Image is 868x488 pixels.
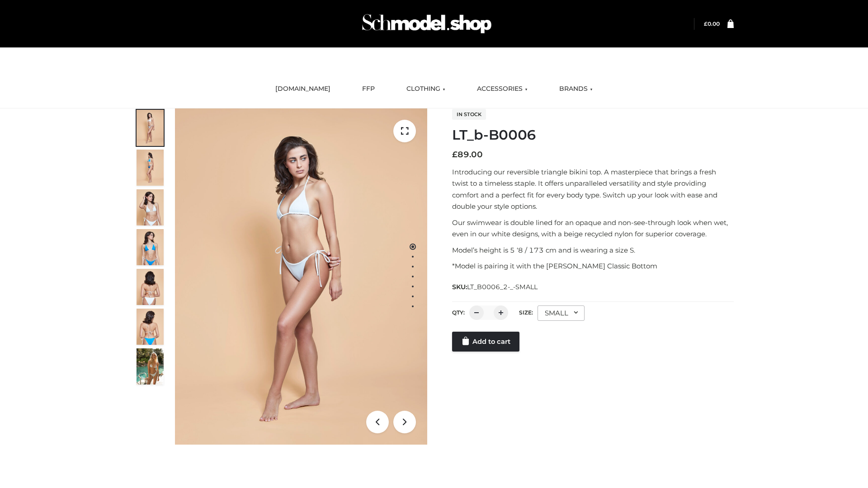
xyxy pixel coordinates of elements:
div: SMALL [538,305,585,321]
bdi: 0.00 [704,20,720,27]
img: ArielClassicBikiniTop_CloudNine_AzureSky_OW114ECO_8-scaled.jpg [137,309,164,345]
span: LT_B0006_2-_-SMALL [467,283,538,291]
img: Arieltop_CloudNine_AzureSky2.jpg [137,348,164,385]
span: SKU: [452,282,538,292]
h1: LT_b-B0006 [452,127,734,143]
img: ArielClassicBikiniTop_CloudNine_AzureSky_OW114ECO_3-scaled.jpg [137,189,164,225]
p: Model’s height is 5 ‘8 / 173 cm and is wearing a size S. [452,244,734,256]
a: [DOMAIN_NAME] [269,79,337,99]
label: QTY: [452,309,465,316]
img: Schmodel Admin 964 [359,6,495,42]
p: Our swimwear is double lined for an opaque and non-see-through look when wet, even in our white d... [452,217,734,240]
img: ArielClassicBikiniTop_CloudNine_AzureSky_OW114ECO_1 [175,108,427,445]
bdi: 89.00 [452,150,483,160]
a: ACCESSORIES [470,79,534,99]
span: £ [452,150,458,160]
img: ArielClassicBikiniTop_CloudNine_AzureSky_OW114ECO_7-scaled.jpg [137,269,164,305]
a: FFP [355,79,382,99]
img: ArielClassicBikiniTop_CloudNine_AzureSky_OW114ECO_4-scaled.jpg [137,229,164,265]
span: £ [704,20,708,27]
a: CLOTHING [400,79,452,99]
a: £0.00 [704,20,720,27]
p: Introducing our reversible triangle bikini top. A masterpiece that brings a fresh twist to a time... [452,166,734,212]
img: ArielClassicBikiniTop_CloudNine_AzureSky_OW114ECO_1-scaled.jpg [137,110,164,146]
a: Add to cart [452,332,519,352]
label: Size: [519,309,533,316]
a: BRANDS [552,79,599,99]
span: In stock [452,109,486,120]
p: *Model is pairing it with the [PERSON_NAME] Classic Bottom [452,260,734,272]
img: ArielClassicBikiniTop_CloudNine_AzureSky_OW114ECO_2-scaled.jpg [137,150,164,186]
